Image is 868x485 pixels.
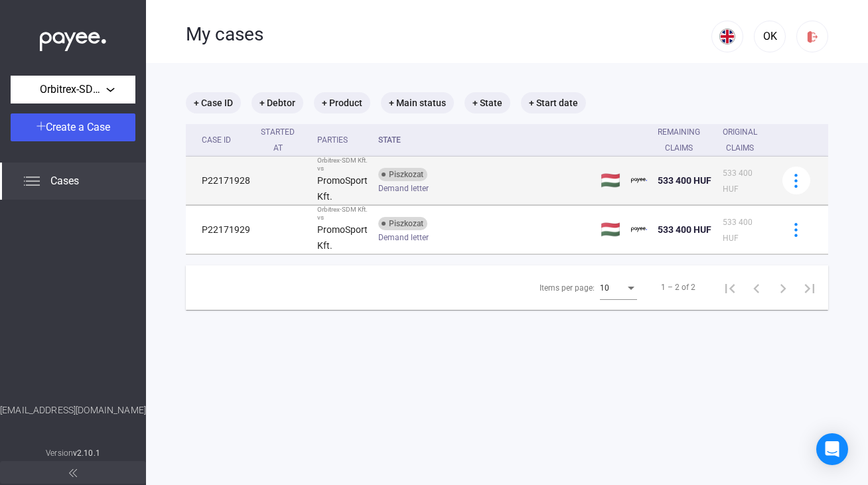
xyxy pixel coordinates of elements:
[719,29,735,44] img: EN
[796,274,823,301] button: Last page
[36,121,46,131] img: plus-white.svg
[796,21,828,52] button: logout-red
[465,92,510,113] mat-chip: + State
[782,216,810,243] button: more-blue
[723,169,753,194] span: 533 400 HUF
[261,124,307,156] div: Started at
[378,168,427,181] div: Piszkozat
[600,279,637,295] mat-select: Items per page:
[261,124,295,156] div: Started at
[378,217,427,230] div: Piszkozat
[202,132,231,148] div: Case ID
[24,173,40,189] img: list.svg
[317,206,368,222] div: Orbitrex-SDM Kft. vs
[69,469,77,477] img: arrow-double-left-grey.svg
[317,132,348,148] div: Parties
[770,274,796,301] button: Next page
[314,92,370,113] mat-chip: + Product
[46,121,110,133] span: Create a Case
[723,124,757,156] div: Original Claims
[782,167,810,194] button: more-blue
[521,92,586,113] mat-chip: + Start date
[658,175,711,186] span: 533 400 HUF
[595,157,626,205] td: 🇭🇺
[373,124,595,157] th: State
[789,174,803,188] img: more-blue
[806,30,820,44] img: logout-red
[317,175,368,202] strong: PromoSport Kft.
[711,21,743,52] button: EN
[723,218,753,243] span: 533 400 HUF
[378,230,429,245] span: Demand letter
[317,224,368,251] strong: PromoSport Kft.
[40,82,106,98] span: Orbitrex-SDM Kft.
[381,92,454,113] mat-chip: + Main status
[658,124,712,156] div: Remaining Claims
[600,283,609,293] span: 10
[73,449,100,458] strong: v2.10.1
[595,206,626,254] td: 🇭🇺
[540,280,595,296] div: Items per page:
[378,180,429,196] span: Demand letter
[631,173,647,188] img: payee-logo
[40,25,106,52] img: white-payee-white-dot.svg
[11,113,135,141] button: Create a Case
[754,21,786,52] button: OK
[317,157,368,173] div: Orbitrex-SDM Kft. vs
[658,124,700,156] div: Remaining Claims
[759,29,781,44] div: OK
[186,23,711,46] div: My cases
[252,92,303,113] mat-chip: + Debtor
[717,274,743,301] button: First page
[743,274,770,301] button: Previous page
[723,124,769,156] div: Original Claims
[816,433,848,465] div: Open Intercom Messenger
[661,279,695,295] div: 1 – 2 of 2
[202,132,250,148] div: Case ID
[789,223,803,237] img: more-blue
[186,157,255,205] td: P22171928
[11,76,135,104] button: Orbitrex-SDM Kft.
[658,224,711,235] span: 533 400 HUF
[631,222,647,238] img: payee-logo
[186,92,241,113] mat-chip: + Case ID
[186,206,255,254] td: P22171929
[50,173,79,189] span: Cases
[317,132,368,148] div: Parties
